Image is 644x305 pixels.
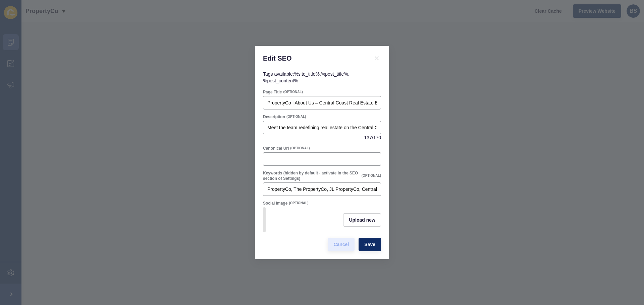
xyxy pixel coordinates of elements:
span: Cancel [333,241,349,248]
span: (OPTIONAL) [289,201,308,206]
label: Canonical Url [263,146,289,151]
span: Tags available: , , [263,71,350,83]
h1: Edit SEO [263,54,364,63]
label: Description [263,114,285,120]
span: / [372,134,373,141]
span: Save [364,241,375,248]
code: %site_title% [294,71,320,77]
span: (OPTIONAL) [283,90,303,94]
label: Keywords (hidden by default - activate in the SEO section of Settings) [263,170,360,181]
span: (OPTIONAL) [286,115,306,119]
code: %post_title% [321,71,348,77]
span: (OPTIONAL) [362,173,381,178]
label: Social Image [263,201,287,206]
span: 170 [373,134,381,141]
span: (OPTIONAL) [290,146,310,151]
button: Upload new [343,213,381,227]
button: Cancel [328,238,355,251]
span: Upload new [349,217,375,223]
button: Save [359,238,381,251]
span: 137 [364,134,372,141]
label: Page Title [263,89,282,95]
code: %post_content% [263,78,298,83]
